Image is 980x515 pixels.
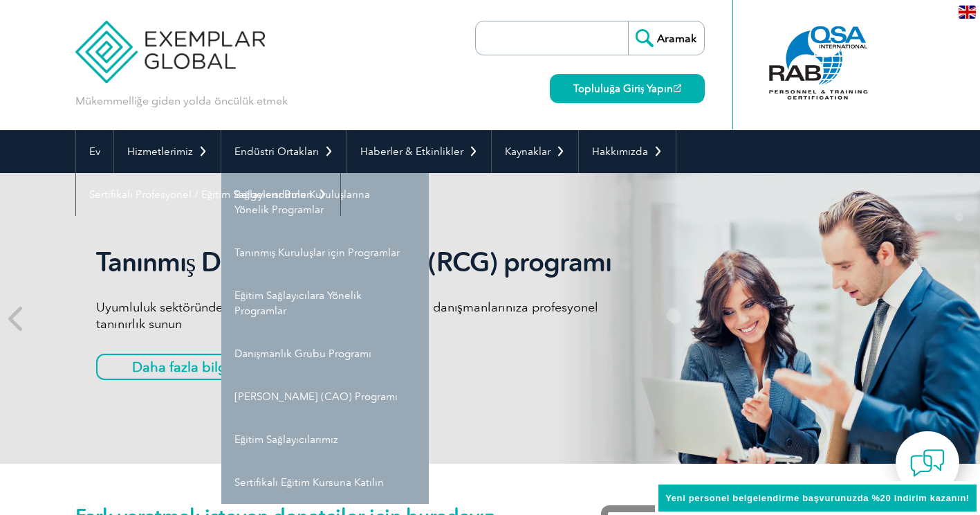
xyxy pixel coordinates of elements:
[910,446,945,480] img: contact-chat.png
[959,6,976,19] img: en
[96,299,615,332] p: Uyumluluk sektöründe küresel tanınırlık kazanın ve bireysel danışmanlarınıza profesyonel tanınırl...
[76,130,113,173] a: Ev
[221,418,429,461] a: Eğitim Sağlayıcılarımız
[75,93,288,109] p: Mükemmelliğe giden yolda öncülük etmek
[665,493,970,503] span: Yeni personel belgelendirme başvurunuzda %20 indirim kazanın!
[221,461,429,504] a: Sertifikalı Eğitim Kursuna Katılın
[114,130,221,173] a: Hizmetlerimiz
[221,231,429,274] a: Tanınmış Kuruluşlar için Programlar
[96,354,310,380] a: Daha fazla bilgi edinin
[76,173,340,216] a: Sertifikalı Profesyonel / Eğitim Sağlayıcısı Bulun
[221,375,429,418] a: [PERSON_NAME] (CAO) Programı
[573,82,673,95] font: Topluluğa Giriş Yapın
[579,130,676,173] a: Hakkımızda
[550,74,704,103] a: Topluluğa Giriş Yapın
[628,21,704,55] input: Aramak
[674,84,681,92] img: open_square.png
[96,246,615,278] h2: Tanınmış Danışmanlık Grubu (RCG) programı
[221,332,429,375] a: Danışmanlık Grubu Programı
[347,130,491,173] a: Haberler & Etkinlikler
[221,130,346,173] a: Endüstri Ortakları
[221,274,429,332] a: Eğitim Sağlayıcılara Yönelik Programlar
[492,130,578,173] a: Kaynaklar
